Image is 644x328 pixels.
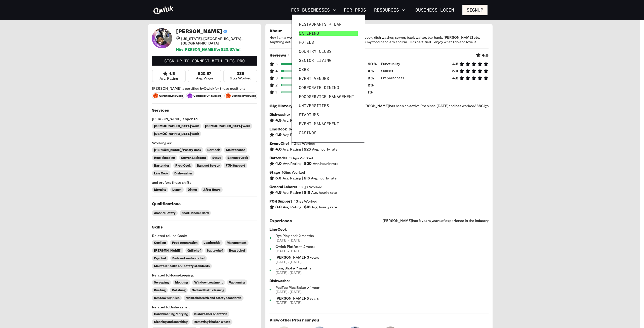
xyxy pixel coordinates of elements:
span: Stadiums [299,112,319,117]
span: QSRs [299,67,309,72]
span: Country Clubs [299,49,332,54]
span: Catering [299,31,319,36]
span: Casinos [299,130,316,135]
span: Event Venues [299,76,329,81]
span: Universities [299,103,329,108]
span: Corporate Dining [299,85,339,90]
span: Restaurants + Bar [299,22,342,27]
span: Event Management [299,121,339,126]
span: Hotels [299,40,314,45]
span: Foodservice Management [299,94,354,99]
span: Senior Living [299,58,332,63]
